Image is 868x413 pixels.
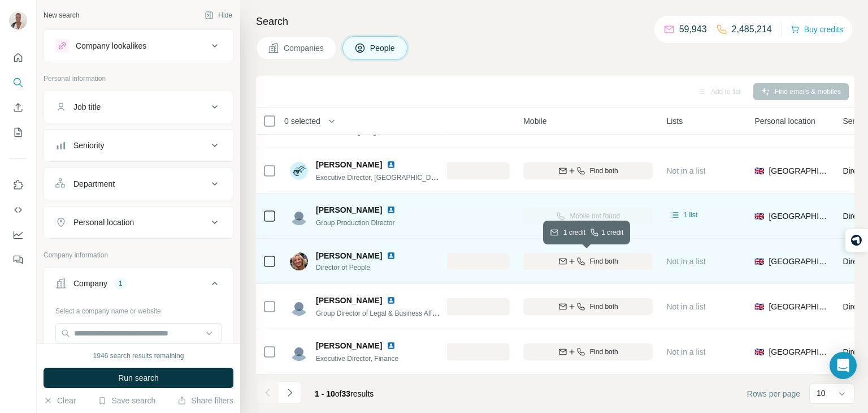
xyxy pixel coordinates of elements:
[44,270,233,302] button: Company1
[256,14,854,29] h4: Search
[93,351,184,361] div: 1946 search results remaining
[342,389,351,398] span: 33
[9,72,27,93] button: Search
[683,210,697,220] span: 1 list
[754,165,764,177] span: 🇬🇧
[523,253,653,270] button: Find both
[679,23,707,36] p: 59,943
[44,93,233,121] button: Job title
[590,347,618,357] span: Find both
[590,166,618,176] span: Find both
[754,256,764,267] span: 🇬🇧
[754,115,815,127] span: Personal location
[73,278,107,289] div: Company
[830,352,857,379] div: Open Intercom Messenger
[279,381,301,404] button: Navigate to next page
[590,302,618,312] span: Find both
[769,301,829,312] span: [GEOGRAPHIC_DATA]
[316,308,510,317] span: Group Director of Legal & Business Affairs + Company Secretary
[754,346,764,358] span: 🇬🇧
[290,298,308,316] img: Avatar
[732,23,772,36] p: 2,485,214
[754,301,764,312] span: 🇬🇧
[666,257,705,266] span: Not in a list
[523,298,653,315] button: Find both
[197,7,240,24] button: Hide
[316,250,382,261] span: [PERSON_NAME]
[316,204,382,216] span: [PERSON_NAME]
[44,250,233,260] p: Company information
[118,372,159,384] span: Run search
[9,249,27,270] button: Feedback
[769,346,829,358] span: [GEOGRAPHIC_DATA]
[9,225,27,245] button: Dashboard
[9,200,27,220] button: Use Surfe API
[666,166,705,175] span: Not in a list
[290,207,308,225] img: Avatar
[290,162,308,180] img: Avatar
[754,210,764,222] span: 🇬🇧
[387,251,396,260] img: LinkedIn logo
[290,343,308,361] img: Avatar
[73,178,115,190] div: Department
[316,340,382,351] span: [PERSON_NAME]
[523,162,653,179] button: Find both
[315,389,374,398] span: results
[98,395,155,406] button: Save search
[55,302,222,316] div: Select a company name or website
[284,115,320,127] span: 0 selected
[44,368,233,388] button: Run search
[9,175,27,195] button: Use Surfe on LinkedIn
[73,101,101,113] div: Job title
[44,209,233,236] button: Personal location
[44,132,233,159] button: Seniority
[370,42,396,54] span: People
[44,74,233,84] p: Personal information
[44,395,76,406] button: Clear
[290,252,308,270] img: Avatar
[590,256,618,266] span: Find both
[387,341,396,350] img: LinkedIn logo
[316,159,382,170] span: [PERSON_NAME]
[9,97,27,118] button: Enrich CSV
[523,343,653,360] button: Find both
[666,302,705,311] span: Not in a list
[666,347,705,356] span: Not in a list
[73,140,104,151] div: Seniority
[666,115,683,127] span: Lists
[335,389,342,398] span: of
[9,11,27,29] img: Avatar
[9,122,27,143] button: My lists
[316,219,394,227] span: Group Production Director
[76,40,146,51] div: Company lookalikes
[114,278,127,289] div: 1
[769,210,829,222] span: [GEOGRAPHIC_DATA]
[387,205,396,214] img: LinkedIn logo
[769,256,829,267] span: [GEOGRAPHIC_DATA]
[44,170,233,197] button: Department
[73,217,134,228] div: Personal location
[316,355,398,363] span: Executive Director, Finance
[769,165,829,177] span: [GEOGRAPHIC_DATA]
[9,48,27,68] button: Quick start
[177,395,233,406] button: Share filters
[44,10,79,20] div: New search
[315,389,335,398] span: 1 - 10
[316,263,409,273] span: Director of People
[387,160,396,169] img: LinkedIn logo
[817,388,826,399] p: 10
[791,21,843,37] button: Buy credits
[747,388,800,399] span: Rows per page
[316,173,513,182] span: Executive Director, [GEOGRAPHIC_DATA] & Rest of World Sales
[316,295,382,306] span: [PERSON_NAME]
[387,296,396,305] img: LinkedIn logo
[284,42,325,54] span: Companies
[44,32,233,59] button: Company lookalikes
[523,115,546,127] span: Mobile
